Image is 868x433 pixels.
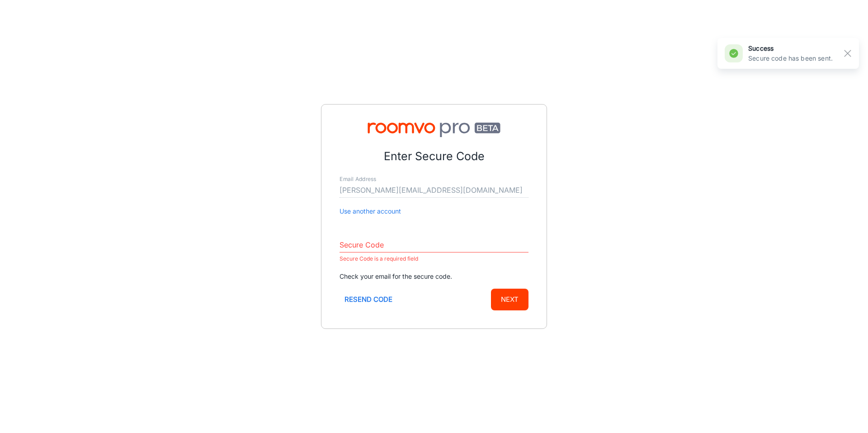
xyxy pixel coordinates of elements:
img: Roomvo PRO Beta [340,123,528,137]
p: Secure Code is a required field [340,253,528,264]
p: Check your email for the secure code. [340,271,528,281]
button: Resend code [340,289,397,310]
button: Use another account [340,206,401,216]
button: Next [491,289,528,310]
h6: success [748,43,833,53]
input: Enter secure code [340,238,528,252]
p: Secure code has been sent. [748,53,833,63]
input: myname@example.com [340,183,528,198]
p: Enter Secure Code [340,148,528,165]
label: Email Address [340,176,376,183]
